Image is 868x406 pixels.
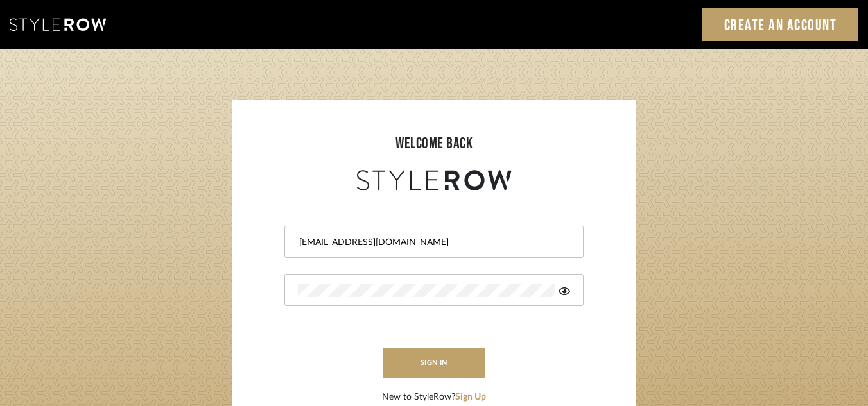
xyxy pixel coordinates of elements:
button: sign in [383,348,485,378]
div: welcome back [245,132,623,155]
div: New to StyleRow? [382,391,486,404]
button: Sign Up [455,391,486,404]
input: Email Address [298,236,567,249]
a: Create an Account [702,8,859,41]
